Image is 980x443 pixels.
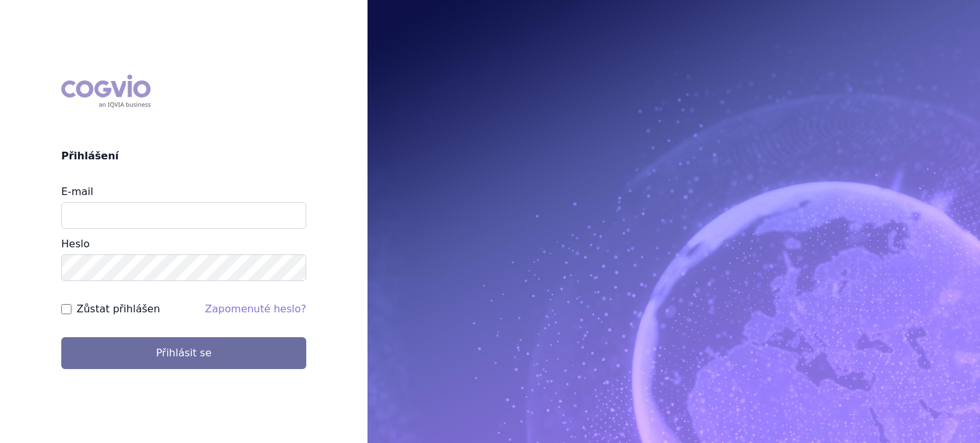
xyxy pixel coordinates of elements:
button: Přihlásit se [61,337,306,369]
label: Zůstat přihlášen [77,301,160,317]
a: Zapomenuté heslo? [205,303,306,315]
div: COGVIO [61,75,151,108]
label: E-mail [61,185,93,198]
h2: Přihlášení [61,149,306,164]
label: Heslo [61,238,89,250]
